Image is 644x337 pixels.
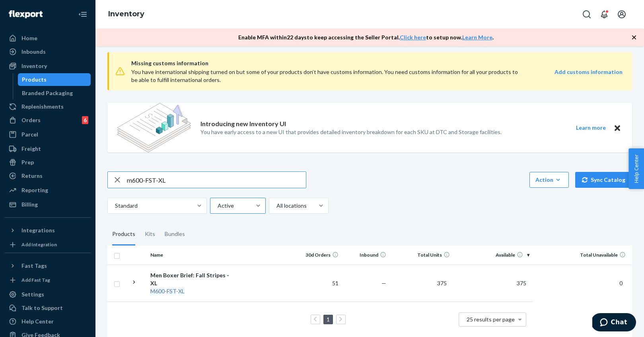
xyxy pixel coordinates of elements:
a: Branded Packaging [18,87,91,99]
a: Add Fast Tag [5,275,91,285]
button: Learn more [571,123,611,133]
a: Settings [5,288,91,301]
th: Name [147,245,237,265]
a: Add customs information [555,68,623,84]
div: Products [22,76,47,84]
div: Men Boxer Brief: Fall Stripes - XL [150,271,233,287]
em: M600 [150,288,165,294]
button: Close Navigation [75,6,91,22]
span: 375 [514,280,529,286]
div: Add Integration [21,241,57,248]
a: Freight [5,142,91,155]
a: Prep [5,156,91,169]
div: Branded Packaging [22,89,73,97]
div: Fast Tags [21,262,47,270]
span: 0 [616,280,626,286]
button: Close [612,123,623,133]
div: Action [535,176,563,184]
iframe: Opens a widget where you can chat to one of our agents [592,313,636,333]
div: Orders [21,116,41,124]
th: 30d Orders [294,245,342,265]
div: Returns [21,172,43,180]
a: Learn More [462,34,492,41]
th: Available [453,245,533,265]
em: XL [178,288,185,294]
a: Parcel [5,128,91,141]
button: Fast Tags [5,259,91,272]
a: Page 1 is your current page [325,316,331,323]
div: You have international shipping turned on but some of your products don’t have customs informatio... [131,68,524,84]
div: Add Fast Tag [21,277,50,283]
div: 6 [82,116,88,124]
a: Reporting [5,184,91,197]
img: Flexport logo [9,10,43,18]
th: Total Units [389,245,453,265]
span: Missing customs information [131,58,623,68]
input: Active [217,202,218,210]
button: Integrations [5,224,91,237]
a: Billing [5,198,91,211]
a: Inventory [108,10,144,18]
ol: breadcrumbs [102,3,151,26]
td: 51 [294,265,342,302]
a: Inbounds [5,45,91,58]
a: Orders6 [5,114,91,127]
input: Standard [114,202,115,210]
button: Open Search Box [579,6,595,22]
a: Help Center [5,315,91,328]
button: Sync Catalog [575,172,632,188]
button: Help Center [628,148,644,189]
div: Help Center [21,318,54,325]
div: - - [150,287,233,295]
div: Billing [21,201,38,208]
a: Add Integration [5,240,91,249]
div: Bundles [165,223,185,245]
input: All locations [276,202,276,210]
span: — [381,280,386,286]
div: Home [21,34,37,42]
button: Open notifications [596,6,612,22]
a: Products [18,73,91,86]
a: Replenishments [5,100,91,113]
span: 25 results per page [467,316,515,323]
input: Search inventory by name or sku [127,172,306,188]
div: Talk to Support [21,304,63,312]
div: Products [112,223,135,245]
div: Freight [21,145,41,153]
p: You have early access to a new UI that provides detailed inventory breakdown for each SKU at DTC ... [200,128,502,136]
button: Talk to Support [5,302,91,314]
div: Kits [145,223,155,245]
div: Inventory [21,62,47,70]
span: 375 [434,280,450,286]
img: new-reports-banner-icon.82668bd98b6a51aee86340f2a7b77ae3.png [117,103,191,152]
div: Parcel [21,131,38,138]
div: Settings [21,290,44,298]
div: Reporting [21,186,48,194]
strong: Add customs information [555,68,623,75]
div: Replenishments [21,103,64,111]
div: Integrations [21,226,55,234]
p: Introducing new Inventory UI [200,119,286,129]
a: Returns [5,169,91,182]
a: Home [5,32,91,45]
a: Click here [400,34,426,41]
div: Prep [21,158,34,166]
button: Open account menu [614,6,630,22]
div: Inbounds [21,48,46,56]
th: Total Unavailable [533,245,632,265]
em: FST [167,288,176,294]
th: Inbound [342,245,389,265]
a: Inventory [5,60,91,72]
p: Enable MFA within 22 days to keep accessing the Seller Portal. to setup now. . [238,33,494,41]
button: Action [529,172,569,188]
